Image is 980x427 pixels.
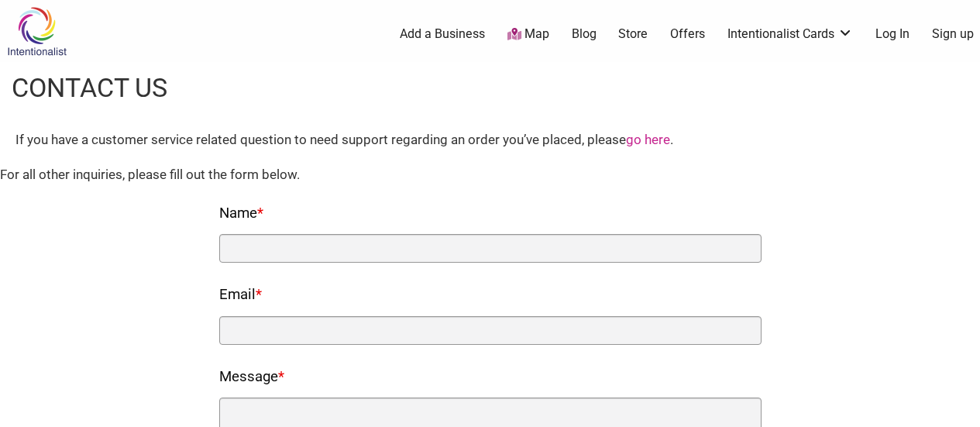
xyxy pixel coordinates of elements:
a: Intentionalist Cards [727,26,853,43]
a: Blog [572,26,597,43]
a: Store [618,26,648,43]
div: If you have a customer service related question to need support regarding an order you’ve placed,... [15,130,965,150]
label: Email [219,282,262,308]
a: Offers [670,26,705,43]
a: Sign up [932,26,974,43]
a: go here [626,132,670,147]
a: Log In [875,26,910,43]
label: Message [219,364,284,391]
a: Map [507,26,549,43]
h1: Contact Us [12,70,167,107]
a: Add a Business [400,26,485,43]
label: Name [219,201,263,227]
